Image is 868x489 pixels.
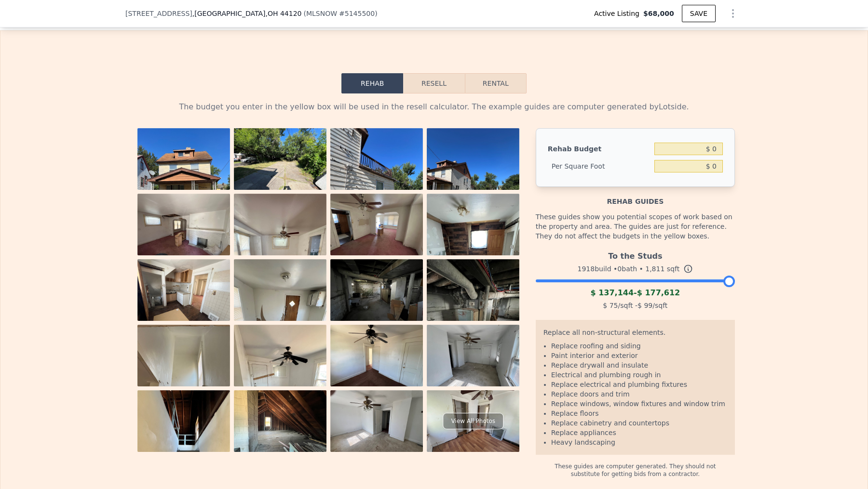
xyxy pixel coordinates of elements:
[330,390,423,460] img: Property Photo 19
[594,9,643,18] span: Active Listing
[543,328,727,341] div: Replace all non-structural elements.
[551,409,727,418] li: Replace floors
[551,360,727,370] li: Replace drywall and insulate
[427,325,519,394] img: Property Photo 16
[536,299,735,312] div: /sqft - /sqft
[551,389,727,399] li: Replace doors and trim
[637,288,680,297] span: $ 177,612
[551,428,727,437] li: Replace appliances
[234,128,326,198] img: Property Photo 2
[306,10,337,17] span: MLSNOW
[551,351,727,360] li: Paint interior and exterior
[330,128,423,251] img: Property Photo 3
[551,437,727,447] li: Heavy landscaping
[403,73,464,93] button: Resell
[465,73,527,93] button: Rental
[330,325,423,394] img: Property Photo 15
[536,262,735,276] div: 1918 build • 0 bath • sqft
[443,413,503,429] div: View All Photos
[536,455,735,478] div: These guides are computer generated. They should not substitute for getting bids from a contractor.
[339,10,375,17] span: # 5145500
[590,288,634,297] span: $ 137,144
[265,10,301,17] span: , OH 44120
[682,5,716,22] button: SAVE
[303,9,377,18] div: ( )
[551,370,727,380] li: Electrical and plumbing rough in
[137,128,230,251] img: Property Photo 1
[548,158,651,175] div: Per Square Foot
[341,73,403,93] button: Rehab
[427,128,519,251] img: Property Photo 4
[234,259,326,383] img: Property Photo 10
[551,399,727,409] li: Replace windows, window fixtures and window trim
[723,4,743,23] button: Show Options
[137,325,230,448] img: Property Photo 13
[536,206,735,247] div: These guides show you potential scopes of work based on the property and area. The guides are jus...
[192,9,302,18] span: , [GEOGRAPHIC_DATA]
[643,9,674,18] span: $68,000
[536,247,735,262] div: To the Studs
[551,341,727,351] li: Replace roofing and siding
[637,302,652,309] span: $ 99
[137,259,230,329] img: Property Photo 9
[536,287,735,299] div: -
[645,265,665,273] span: 1,811
[125,9,192,18] span: [STREET_ADDRESS]
[137,194,230,263] img: Property Photo 5
[427,259,519,383] img: Property Photo 12
[330,194,423,263] img: Property Photo 7
[427,390,519,460] img: Property Photo 20
[234,325,326,448] img: Property Photo 14
[133,101,735,113] div: The budget you enter in the yellow box will be used in the resell calculator. The example guides ...
[536,187,735,206] div: Rehab guides
[548,140,651,158] div: Rehab Budget
[330,259,423,329] img: Property Photo 11
[551,418,727,428] li: Replace cabinetry and countertops
[551,380,727,389] li: Replace electrical and plumbing fixtures
[603,302,618,309] span: $ 75
[427,194,519,317] img: Property Photo 8
[234,390,326,460] img: Property Photo 18
[234,194,326,317] img: Property Photo 6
